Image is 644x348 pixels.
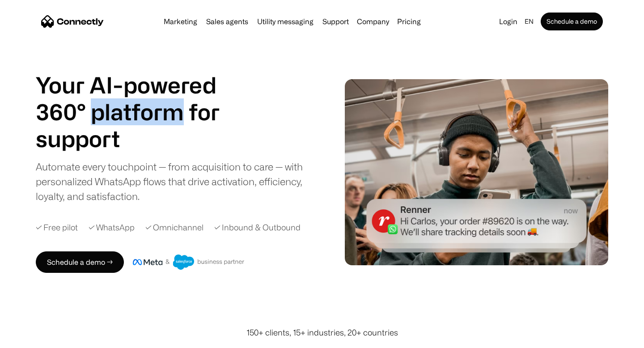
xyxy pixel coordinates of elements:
[496,15,521,28] a: Login
[133,255,245,270] img: Meta and Salesforce business partner badge.
[254,18,317,25] a: Utility messaging
[357,15,389,28] div: Company
[214,221,301,233] div: ✓ Inbound & Outbound
[36,125,241,152] div: 2 of 4
[354,15,392,28] div: Company
[36,125,241,152] div: carousel
[9,331,54,345] aside: Language selected: English
[36,221,78,233] div: ✓ Free pilot
[525,15,534,28] div: en
[36,72,241,125] h1: Your AI-powered 360° platform for
[319,18,352,25] a: Support
[394,18,424,25] a: Pricing
[41,15,104,28] a: home
[89,221,135,233] div: ✓ WhatsApp
[36,125,241,152] h1: support
[203,18,252,25] a: Sales agents
[18,332,54,345] ul: Language list
[36,251,124,273] a: Schedule a demo →
[160,18,201,25] a: Marketing
[246,327,398,339] div: 150+ clients, 15+ industries, 20+ countries
[521,15,539,28] div: en
[541,13,603,30] a: Schedule a demo
[36,159,318,204] div: Automate every touchpoint — from acquisition to care — with personalized WhatsApp flows that driv...
[145,221,203,233] div: ✓ Omnichannel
